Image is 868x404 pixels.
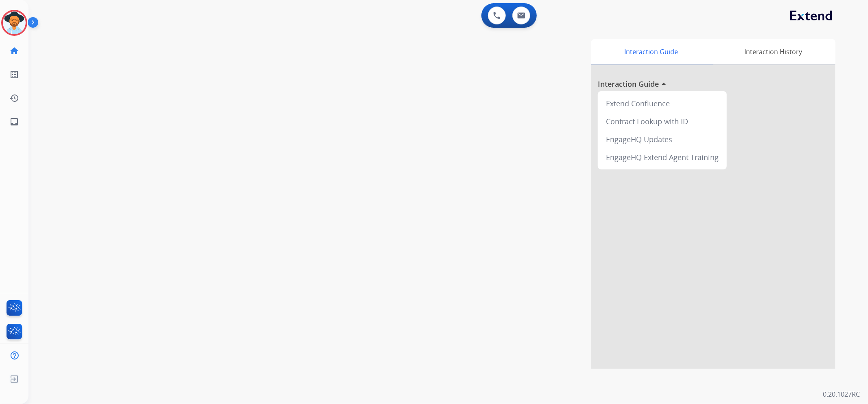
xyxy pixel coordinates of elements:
div: EngageHQ Extend Agent Training [601,148,724,166]
div: EngageHQ Updates [601,130,724,148]
div: Contract Lookup with ID [601,112,724,130]
mat-icon: list_alt [9,70,19,79]
mat-icon: inbox [9,117,19,127]
mat-icon: history [9,93,19,103]
div: Extend Confluence [601,94,724,112]
img: avatar [3,11,26,34]
div: Interaction History [711,39,835,64]
mat-icon: home [9,46,19,56]
div: Interaction Guide [591,39,711,64]
p: 0.20.1027RC [823,389,860,399]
